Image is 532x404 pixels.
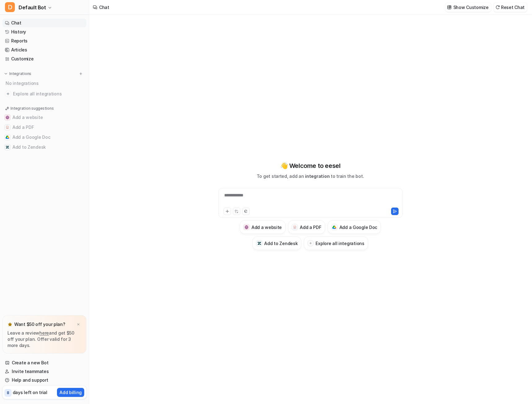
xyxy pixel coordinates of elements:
img: Add a Google Doc [6,135,9,139]
button: Show Customize [445,3,491,12]
a: Customize [2,55,86,63]
button: Reset Chat [494,3,527,12]
img: customize [447,5,451,10]
img: star [7,322,12,327]
button: Integrations [2,71,33,77]
img: Add to Zendesk [257,241,261,245]
a: Create a new Bot [2,358,86,367]
span: Explore all integrations [13,89,84,99]
img: Add a Google Doc [332,226,336,229]
img: x [76,323,80,327]
img: Add a PDF [6,125,9,129]
button: Add a Google DocAdd a Google Doc [2,132,86,142]
img: menu_add.svg [79,72,83,76]
h3: Add a website [251,224,282,231]
button: Add a Google DocAdd a Google Doc [328,220,381,234]
a: Help and support [2,376,86,384]
h3: Add to Zendesk [264,240,298,247]
p: 8 [7,390,9,396]
a: History [2,28,86,36]
span: integration [305,173,329,179]
img: Add to Zendesk [6,145,9,149]
h3: Add a PDF [300,224,321,231]
span: D [5,2,15,12]
img: Add a website [6,116,9,119]
img: reset [495,5,500,10]
a: Explore all integrations [2,90,86,98]
a: Articles [2,46,86,54]
p: 👋 Welcome to eesel [280,161,341,170]
a: here [39,330,49,336]
a: Invite teammates [2,367,86,376]
p: Integration suggestions [11,106,54,111]
button: Add a websiteAdd a website [2,112,86,122]
button: Add to ZendeskAdd to Zendesk [2,142,86,152]
a: Chat [2,19,86,27]
span: Default Bot [19,3,46,12]
a: Reports [2,37,86,45]
img: explore all integrations [5,91,11,97]
p: Leave a review and get $50 off your plan. Offer valid for 3 more days. [7,330,81,349]
button: Add to ZendeskAdd to Zendesk [252,236,301,250]
p: Want $50 off your plan? [14,321,65,327]
img: expand menu [4,72,8,76]
button: Explore all integrations [304,236,368,250]
p: Show Customize [453,4,489,11]
img: Add a PDF [293,225,297,229]
div: Chat [99,4,109,11]
p: To get started, add an to train the bot. [257,173,364,179]
h3: Add a Google Doc [339,224,377,231]
p: Integrations [9,71,31,76]
h3: Explore all integrations [316,240,364,247]
div: No integrations [4,78,86,88]
button: Add a websiteAdd a website [240,220,286,234]
p: days left on trial [13,389,47,396]
button: Add a PDFAdd a PDF [288,220,325,234]
p: Add billing [59,389,82,396]
button: Add a PDFAdd a PDF [2,122,86,132]
img: Add a website [245,225,249,229]
button: Add billing [57,388,84,397]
